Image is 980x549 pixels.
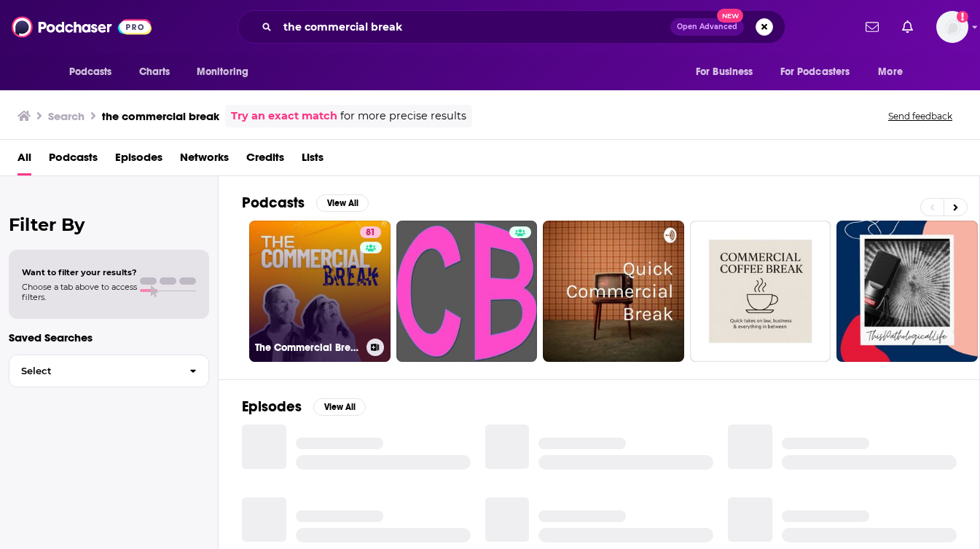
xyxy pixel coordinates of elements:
button: View All [316,194,369,212]
img: User Profile [936,11,968,43]
a: Show notifications dropdown [896,15,919,39]
h2: Podcasts [242,194,305,212]
button: open menu [868,58,921,86]
p: Saved Searches [9,331,209,344]
a: PodcastsView All [242,194,369,212]
h2: Filter By [9,214,209,235]
a: Try an exact match [231,108,337,125]
a: EpisodesView All [242,398,366,416]
button: open menu [59,58,131,86]
button: Send feedback [884,110,957,122]
span: for more precise results [340,108,466,125]
h3: Search [48,109,85,123]
a: All [17,146,31,175]
span: New [717,9,743,23]
span: Charts [139,62,170,82]
h3: the commercial break [102,109,219,123]
img: Podchaser - Follow, Share and Rate Podcasts [12,13,152,41]
button: Show profile menu [936,11,968,43]
span: Open Advanced [677,23,737,31]
span: Choose a tab above to access filters. [22,282,137,302]
span: 81 [366,226,375,240]
button: open menu [187,58,267,86]
a: Credits [246,146,284,175]
a: Lists [302,146,324,175]
a: Networks [180,146,229,175]
span: Want to filter your results? [22,267,137,277]
button: Select [9,355,209,387]
button: open menu [686,58,772,86]
span: For Business [696,62,753,82]
input: Search podcasts, credits, & more... [278,15,670,39]
h3: The Commercial Break [255,341,361,354]
span: Monitoring [197,62,248,82]
button: open menu [771,58,871,86]
div: Search podcasts, credits, & more... [238,10,785,44]
a: Show notifications dropdown [860,15,885,39]
h2: Episodes [242,398,302,416]
span: For Podcasters [780,62,850,82]
span: Select [9,366,178,376]
svg: Add a profile image [957,11,968,23]
a: 81 [360,226,381,238]
span: Logged in as jackiemayer [936,11,968,43]
button: View All [313,398,366,416]
a: Episodes [115,146,162,175]
a: 81The Commercial Break [249,221,391,362]
button: Open AdvancedNew [670,18,744,36]
span: More [878,62,903,82]
a: Podcasts [49,146,98,175]
a: Charts [130,58,179,86]
span: Podcasts [69,62,112,82]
